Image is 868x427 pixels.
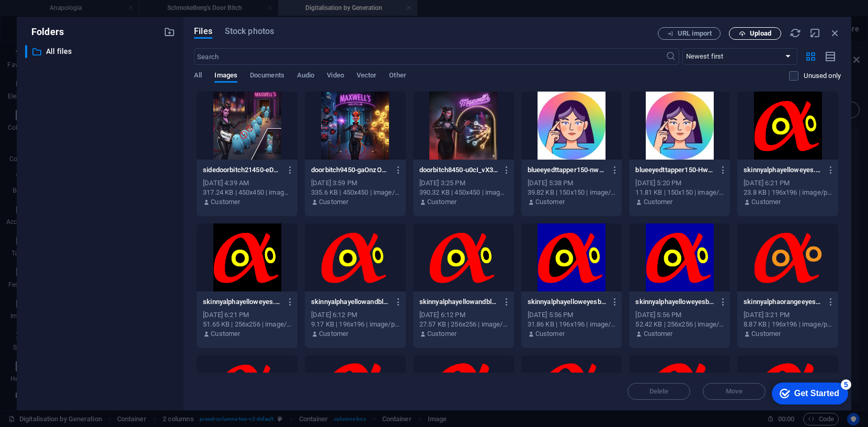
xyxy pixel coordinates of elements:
[729,27,781,40] button: Upload
[744,297,822,307] p: skinnyalphaorangeeyes256-tIiL5rnqZo5JUfz6xOCNPQ-ds-ebCez_RHhp17-g02EXw.png
[528,320,616,329] div: 31.86 KB | 196x196 | image/png
[419,310,508,320] div: [DATE] 6:12 PM
[751,329,781,339] p: Customer
[535,329,565,339] p: Customer
[419,178,508,188] div: [DATE] 3:25 PM
[25,25,64,39] p: Folders
[528,178,616,188] div: [DATE] 5:38 PM
[203,310,291,320] div: [DATE] 6:21 PM
[635,310,724,320] div: [DATE] 5:56 PM
[635,188,724,197] div: 11.81 KB | 150x150 | image/jpeg
[829,27,841,39] i: Close
[678,30,712,37] span: URL import
[164,26,175,38] i: Create new folder
[644,329,673,339] p: Customer
[419,188,508,197] div: 390.32 KB | 450x450 | image/png
[644,197,673,207] p: Customer
[528,310,616,320] div: [DATE] 5:56 PM
[25,45,27,58] div: ​
[751,197,781,207] p: Customer
[744,188,832,197] div: 23.8 KB | 196x196 | image/png
[528,188,616,197] div: 39.82 KB | 150x150 | image/jpeg
[419,320,508,329] div: 27.57 KB | 256x256 | image/png
[203,297,281,307] p: skinnyalphayelloweyes.256-lSsKJuKVpcM1DAio0NfUmA.jpg
[528,297,606,307] p: skinnyalphayelloweyesbluebkgr256-xEf6jbQJPOs2QQZPXQtDww-_6xPWcGsmNY9L7SEW0llaA.png
[635,165,714,175] p: blueeyedttapper150-HwA9tfT9KC6EQpWMsJRezQ.jpg
[535,197,565,207] p: Customer
[419,297,498,307] p: skinnyalphayellowandblackeyespng256-2BlZkGTe0sWtKa4JxrvM6A.png
[297,69,314,84] span: Audio
[635,178,724,188] div: [DATE] 5:20 PM
[311,165,390,175] p: doorbitch9450-gaOnzOhMaYmRYWc-ckN0ow.png
[211,197,240,207] p: Customer
[427,329,456,339] p: Customer
[311,297,390,307] p: skinnyalphayellowandblackeyespng256-2BlZkGTe0sWtKa4JxrvM6A-PIsp3zmDW0WK7uK0ymtC4g.png
[528,165,606,175] p: blueeyedttapper150-nwbLkxFM-HpeX-l5oisycw.jpg
[319,329,348,339] p: Customer
[389,69,406,84] span: Other
[744,178,832,188] div: [DATE] 6:21 PM
[211,329,240,339] p: Customer
[744,320,832,329] div: 8.87 KB | 196x196 | image/png
[8,5,85,27] div: Get Started 5 items remaining, 0% complete
[203,320,291,329] div: 51.65 KB | 256x256 | image/jpeg
[203,178,291,188] div: [DATE] 4:39 AM
[77,2,88,13] div: 5
[46,46,156,58] p: All files
[31,12,76,21] div: Get Started
[357,69,377,84] span: Vector
[419,165,498,175] p: doorbitch8450-u0cI_vX3kSmneeAinE2ONw.png
[635,320,724,329] div: 52.42 KB | 256x256 | image/jpeg
[311,188,399,197] div: 335.6 KB | 450x450 | image/png
[804,71,841,81] p: Displays only files that are not in use on the website. Files added during this session can still...
[658,27,721,40] button: URL import
[194,69,202,84] span: All
[319,197,348,207] p: Customer
[809,27,821,39] i: Minimize
[744,310,832,320] div: [DATE] 3:21 PM
[250,69,284,84] span: Documents
[790,27,801,39] i: Reload
[327,69,344,84] span: Video
[311,310,399,320] div: [DATE] 6:12 PM
[194,25,212,38] span: Files
[750,30,771,37] span: Upload
[635,297,714,307] p: skinnyalphayelloweyesbluebkgr256-xEf6jbQJPOs2QQZPXQtDww.jpg
[311,320,399,329] div: 9.17 KB | 196x196 | image/png
[214,69,237,84] span: Images
[225,25,274,38] span: Stock photos
[203,188,291,197] div: 317.24 KB | 450x450 | image/png
[744,165,822,175] p: skinnyalphayelloweyes.256-lSsKJuKVpcM1DAio0NfUmA-nJNA-hO1XLfxhMcdKQJSuA.png
[311,178,399,188] div: [DATE] 3:59 PM
[427,197,456,207] p: Customer
[194,48,665,65] input: Search
[203,165,281,175] p: sidedoorbitch21450-eDzrR3HVJB6fHDIeKYYseA.png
